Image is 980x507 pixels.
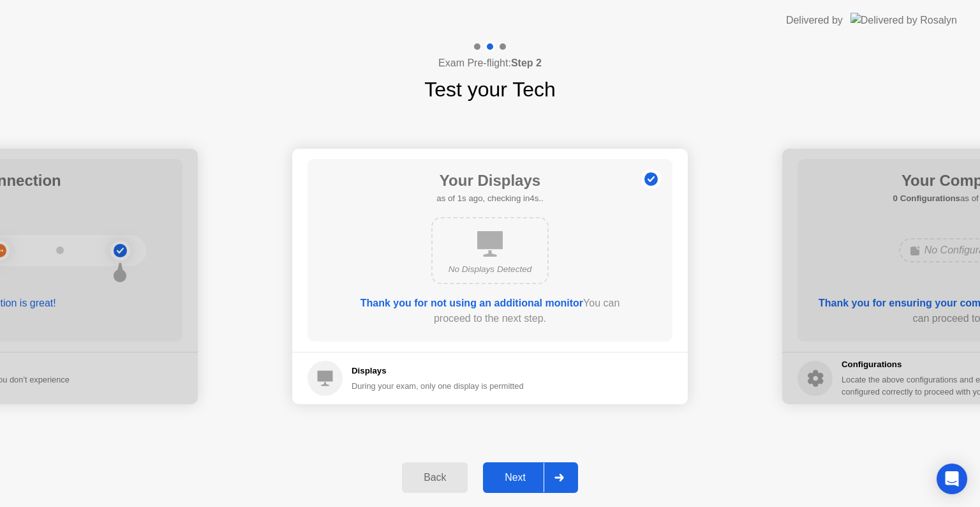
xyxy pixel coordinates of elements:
div: You can proceed to the next step. [344,296,636,326]
div: Delivered by [786,13,843,28]
h5: Displays [352,365,524,377]
div: Next [487,472,544,483]
img: Delivered by Rosalyn [850,13,957,27]
div: During your exam, only one display is permitted [352,380,524,392]
button: Next [483,462,578,493]
h1: Test your Tech [424,74,556,105]
div: Back [406,472,464,483]
b: Thank you for not using an additional monitor [360,298,583,308]
h4: Exam Pre-flight: [438,56,542,71]
h5: as of 1s ago, checking in4s.. [436,192,543,205]
h1: Your Displays [436,169,543,192]
div: No Displays Detected [443,263,537,276]
button: Back [402,462,468,493]
b: Step 2 [511,57,542,68]
div: Open Intercom Messenger [937,464,967,494]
